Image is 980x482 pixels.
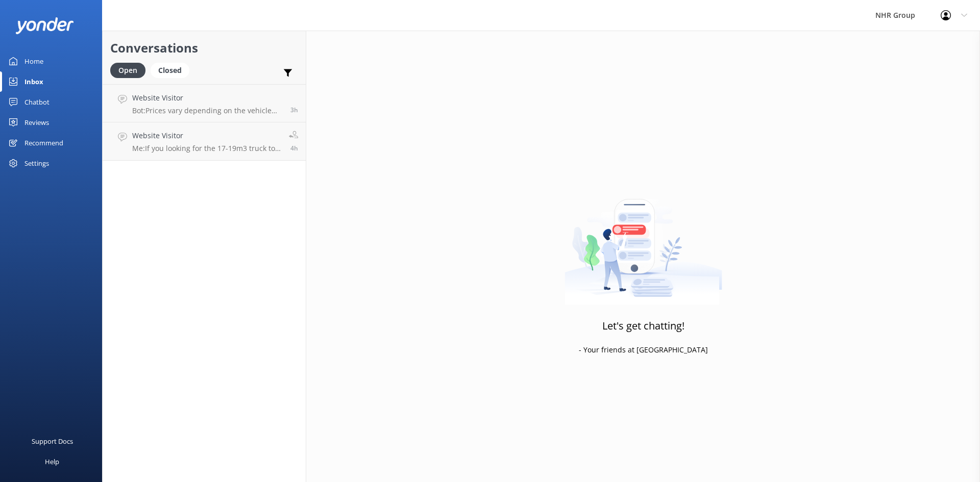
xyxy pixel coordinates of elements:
img: yonder-white-logo.png [15,17,74,34]
a: Closed [151,64,194,75]
div: Inbox [24,71,43,92]
a: Website VisitorBot:Prices vary depending on the vehicle type, location, and your specific rental ... [103,84,306,122]
div: Recommend [24,133,63,153]
div: Open [110,63,145,78]
p: Me: If you looking for the 17-19m3 truck to 21m3 truck it will be $295 a day including GST, unlim... [132,144,281,153]
h4: Website Visitor [132,92,283,104]
h2: Conversations [110,38,298,58]
div: Help [45,451,59,472]
div: Reviews [24,112,49,133]
span: Sep 03 2025 12:01pm (UTC +12:00) Pacific/Auckland [290,106,298,114]
span: Sep 03 2025 10:39am (UTC +12:00) Pacific/Auckland [290,144,298,153]
div: Home [24,51,43,71]
p: Bot: Prices vary depending on the vehicle type, location, and your specific rental needs. For the... [132,106,283,115]
h4: Website Visitor [132,130,281,141]
img: artwork of a man stealing a conversation from at giant smartphone [565,177,722,305]
div: Closed [151,63,189,78]
div: Chatbot [24,92,50,112]
div: Support Docs [32,431,73,451]
h3: Let's get chatting! [602,318,684,334]
a: Open [110,64,151,75]
div: Settings [24,153,49,173]
p: - Your friends at [GEOGRAPHIC_DATA] [579,344,708,356]
a: Website VisitorMe:If you looking for the 17-19m3 truck to 21m3 truck it will be $295 a day includ... [103,122,306,161]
